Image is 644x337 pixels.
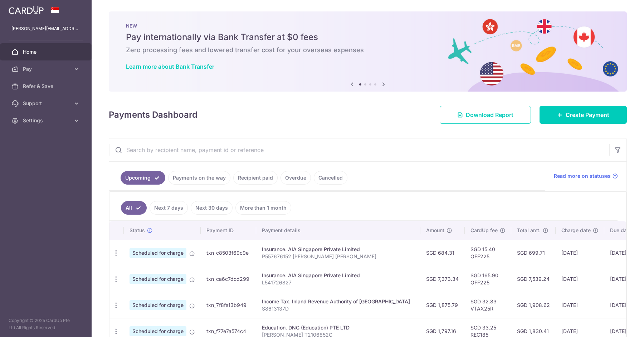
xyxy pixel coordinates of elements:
[256,221,420,240] th: Payment details
[130,326,186,336] span: Scheduled for charge
[201,221,256,240] th: Payment ID
[201,240,256,266] td: txn_c8503f69c9e
[566,111,609,119] span: Create Payment
[130,227,145,234] span: Status
[561,227,591,234] span: Charge date
[554,172,611,180] span: Read more on statuses
[121,201,147,215] a: All
[23,65,70,73] span: Pay
[420,240,465,266] td: SGD 684.31
[280,171,311,185] a: Overdue
[262,279,415,286] p: L541726827
[540,106,627,124] a: Create Payment
[262,253,415,260] p: P557676152 [PERSON_NAME] [PERSON_NAME]
[130,274,186,284] span: Scheduled for charge
[511,240,556,266] td: SGD 699.71
[235,201,291,215] a: More than 1 month
[130,300,186,310] span: Scheduled for charge
[440,106,531,124] a: Download Report
[168,171,230,185] a: Payments on the way
[465,292,511,318] td: SGD 32.83 VTAX25R
[109,11,627,92] img: Bank transfer banner
[420,292,465,318] td: SGD 1,875.79
[126,23,610,29] p: NEW
[121,171,165,185] a: Upcoming
[466,111,513,119] span: Download Report
[314,171,347,185] a: Cancelled
[11,25,80,32] p: [PERSON_NAME][EMAIL_ADDRESS][PERSON_NAME][DOMAIN_NAME]
[511,292,556,318] td: SGD 1,908.62
[465,266,511,292] td: SGD 165.90 OFF225
[556,240,604,266] td: [DATE]
[517,227,541,234] span: Total amt.
[233,171,278,185] a: Recipient paid
[130,248,186,258] span: Scheduled for charge
[126,46,610,54] h6: Zero processing fees and lowered transfer cost for your overseas expenses
[9,6,44,14] img: CardUp
[262,324,415,331] div: Education. DNC (Education) PTE LTD
[109,108,197,121] h4: Payments Dashboard
[511,266,556,292] td: SGD 7,539.24
[262,298,415,305] div: Income Tax. Inland Revenue Authority of [GEOGRAPHIC_DATA]
[426,227,444,234] span: Amount
[262,246,415,253] div: Insurance. AIA Singapore Private Limited
[126,31,610,43] h5: Pay internationally via Bank Transfer at $0 fees
[262,272,415,279] div: Insurance. AIA Singapore Private Limited
[126,63,214,70] a: Learn more about Bank Transfer
[465,240,511,266] td: SGD 15.40 OFF225
[150,201,188,215] a: Next 7 days
[109,138,609,161] input: Search by recipient name, payment id or reference
[201,266,256,292] td: txn_ca6c7dcd299
[610,227,631,234] span: Due date
[262,305,415,312] p: S8613137D
[23,100,70,107] span: Support
[470,227,498,234] span: CardUp fee
[420,266,465,292] td: SGD 7,373.34
[23,48,70,55] span: Home
[191,201,233,215] a: Next 30 days
[23,117,70,124] span: Settings
[23,83,70,90] span: Refer & Save
[556,266,604,292] td: [DATE]
[201,292,256,318] td: txn_7f8fa13b949
[556,292,604,318] td: [DATE]
[554,172,618,180] a: Read more on statuses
